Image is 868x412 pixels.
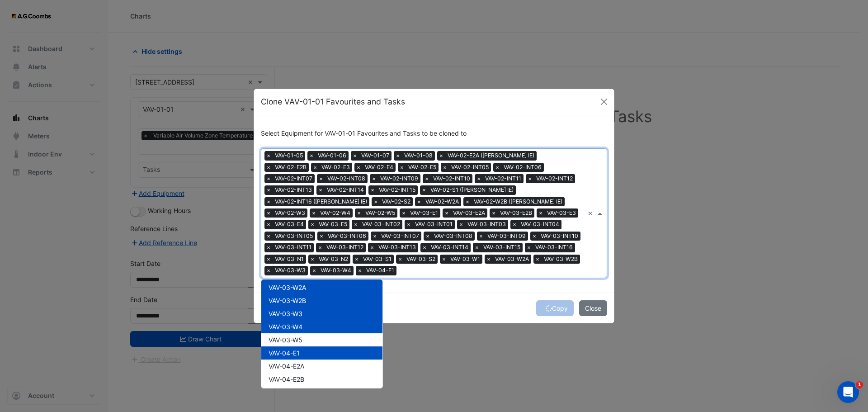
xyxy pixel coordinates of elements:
[317,174,325,183] span: ×
[545,208,578,218] span: VAV-03-E3
[501,163,544,172] span: VAV-02-INT06
[485,255,493,264] span: ×
[465,220,508,229] span: VAV-03-INT03
[269,349,300,357] span: VAV-04-E1
[406,163,439,172] span: VAV-02-E5
[473,243,481,252] span: ×
[398,163,406,172] span: ×
[269,375,304,383] span: VAV-04-E2B
[481,243,523,252] span: VAV-03-INT15
[379,232,421,241] span: VAV-03-INT07
[423,174,431,183] span: ×
[542,255,580,264] span: VAV-03-W2B
[396,255,404,264] span: ×
[264,255,273,264] span: ×
[264,163,273,172] span: ×
[472,197,565,206] span: VAV-02-W2B ([PERSON_NAME] IE)
[537,208,545,218] span: ×
[423,197,461,206] span: VAV-02-W2A
[408,208,440,218] span: VAV-03-E1
[451,208,487,218] span: VAV-03-E2A
[355,208,363,218] span: ×
[510,220,519,229] span: ×
[420,243,429,252] span: ×
[533,243,575,252] span: VAV-03-INT16
[273,197,369,206] span: VAV-02-INT16 ([PERSON_NAME] IE)
[428,185,516,194] span: VAV-02-S1 ([PERSON_NAME] IE)
[483,174,524,183] span: VAV-02-INT11
[429,243,471,252] span: VAV-03-INT14
[475,174,483,183] span: ×
[449,163,491,172] span: VAV-02-INT05
[351,151,359,160] span: ×
[310,266,318,275] span: ×
[400,208,408,218] span: ×
[533,255,542,264] span: ×
[359,151,392,160] span: VAV-01-07
[432,232,475,241] span: VAV-03-INT08
[264,151,273,160] span: ×
[526,174,534,183] span: ×
[317,232,325,241] span: ×
[325,174,368,183] span: VAV-02-INT08
[364,266,396,275] span: VAV-04-E1
[318,208,353,218] span: VAV-02-W4
[588,208,595,218] span: Clear
[269,362,304,370] span: VAV-04-E2A
[261,130,607,137] h6: Select Equipment for VAV-01-01 Favourites and Tasks to be cloned to
[264,185,273,194] span: ×
[415,197,423,206] span: ×
[308,255,316,264] span: ×
[441,163,449,172] span: ×
[498,208,534,218] span: VAV-03-E2B
[273,174,315,183] span: VAV-02-INT07
[353,255,361,264] span: ×
[463,197,472,206] span: ×
[264,208,273,218] span: ×
[448,255,482,264] span: VAV-03-W1
[325,185,366,194] span: VAV-02-INT14
[273,151,305,160] span: VAV-01-05
[394,151,402,160] span: ×
[273,243,314,252] span: VAV-03-INT11
[264,266,273,275] span: ×
[269,284,306,291] span: VAV-03-W2A
[363,208,397,218] span: VAV-02-W5
[530,232,538,241] span: ×
[363,163,396,172] span: VAV-02-E4
[437,151,445,160] span: ×
[485,232,528,241] span: VAV-03-INT09
[538,232,580,241] span: VAV-03-INT10
[404,255,438,264] span: VAV-03-S2
[264,220,273,229] span: ×
[310,208,318,218] span: ×
[316,185,325,194] span: ×
[269,297,306,304] span: VAV-03-W2B
[269,310,302,317] span: VAV-03-W3
[856,381,863,388] span: 1
[370,174,378,183] span: ×
[445,151,537,160] span: VAV-02-E2A ([PERSON_NAME] IE)
[405,220,413,229] span: ×
[440,255,448,264] span: ×
[273,266,308,275] span: VAV-03-W3
[443,208,451,218] span: ×
[368,185,377,194] span: ×
[273,163,309,172] span: VAV-02-E2B
[316,151,349,160] span: VAV-01-06
[269,336,302,344] span: VAV-03-W5
[431,174,472,183] span: VAV-02-INT10
[477,232,485,241] span: ×
[273,220,306,229] span: VAV-03-E4
[352,220,360,229] span: ×
[356,266,364,275] span: ×
[457,220,465,229] span: ×
[837,381,859,403] iframe: Intercom live chat
[273,208,307,218] span: VAV-02-W3
[261,96,405,108] h5: Clone VAV-01-01 Favourites and Tasks
[368,243,376,252] span: ×
[316,255,350,264] span: VAV-03-N2
[308,220,316,229] span: ×
[525,243,533,252] span: ×
[319,163,352,172] span: VAV-02-E3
